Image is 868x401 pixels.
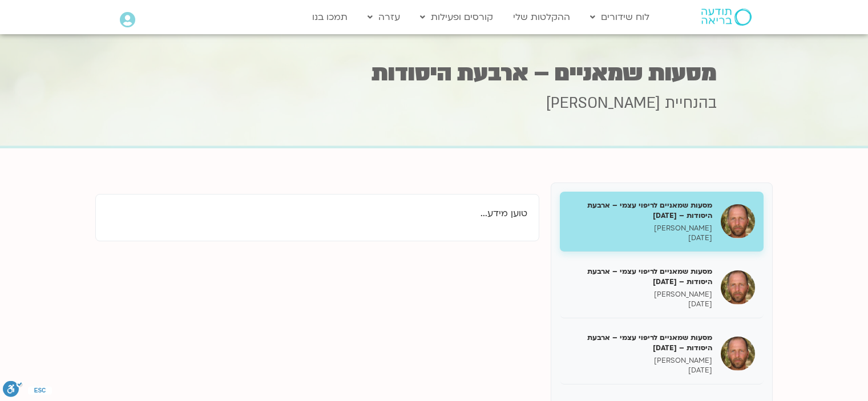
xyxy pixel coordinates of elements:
[152,62,717,84] h1: מסעות שמאניים – ארבעת היסודות
[568,290,712,299] p: [PERSON_NAME]
[546,93,660,114] span: [PERSON_NAME]
[568,366,712,375] p: [DATE]
[306,6,353,28] a: תמכו בנו
[568,200,712,221] h5: מסעות שמאניים לריפוי עצמי – ארבעת היסודות – [DATE]
[414,6,499,28] a: קורסים ופעילות
[568,333,712,353] h5: מסעות שמאניים לריפוי עצמי – ארבעת היסודות – [DATE]
[665,93,717,114] span: בהנחיית
[721,270,755,305] img: מסעות שמאניים לריפוי עצמי – ארבעת היסודות – 8.9.25
[568,299,712,309] p: [DATE]
[721,204,755,238] img: מסעות שמאניים לריפוי עצמי – ארבעת היסודות – 1.9.25
[568,356,712,366] p: [PERSON_NAME]
[362,6,406,28] a: עזרה
[507,6,576,28] a: ההקלטות שלי
[568,224,712,233] p: [PERSON_NAME]
[701,9,752,26] img: תודעה בריאה
[568,266,712,287] h5: מסעות שמאניים לריפוי עצמי – ארבעת היסודות – [DATE]
[584,6,655,28] a: לוח שידורים
[721,337,755,371] img: מסעות שמאניים לריפוי עצמי – ארבעת היסודות – 15.9.25
[107,206,527,221] p: טוען מידע...
[568,233,712,243] p: [DATE]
